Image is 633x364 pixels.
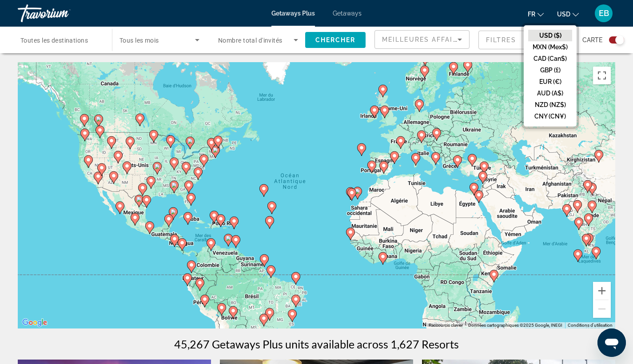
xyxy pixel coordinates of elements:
[528,87,572,99] button: AUD (A$)
[271,10,315,17] a: Getaways Plus
[218,37,283,44] span: Nombre total d'invités
[528,11,535,18] span: fr
[528,53,572,64] button: CAD (Can$)
[305,32,366,48] button: Chercher
[528,8,544,20] button: Change language
[593,67,611,84] button: Passer en plein écran
[20,317,49,328] img: Google
[599,9,609,18] span: EB
[557,8,579,20] button: Change currency
[592,4,615,23] button: User Menu
[582,34,602,46] span: Carte
[315,36,356,44] span: Chercher
[528,76,572,87] button: EUR (€)
[20,317,49,328] a: Ouvrir cette zone dans Google Maps (dans une nouvelle fenêtre)
[557,11,570,18] span: USD
[382,34,462,45] mat-select: Sort by
[429,322,463,328] button: Raccourcis clavier
[593,282,611,300] button: Zoom avant
[174,337,459,351] h1: 45,267 Getaways Plus units available across 1,627 Resorts
[528,111,572,122] button: CNY (CN¥)
[528,30,572,41] button: USD ($)
[119,37,159,44] span: Tous les mois
[478,30,573,50] button: Filter
[568,323,613,328] a: Conditions d'utilisation (s'ouvre dans un nouvel onglet)
[528,41,572,53] button: MXN (Mex$)
[528,99,572,111] button: NZD (NZ$)
[468,323,562,328] span: Données cartographiques ©2025 Google, INEGI
[528,64,572,76] button: GBP (£)
[20,37,88,44] span: Toutes les destinations
[18,2,107,25] a: Travorium
[382,36,467,43] span: Meilleures affaires
[333,10,362,17] a: Getaways
[593,300,611,318] button: Zoom arrière
[597,328,626,357] iframe: Bouton de lancement de la fenêtre de messagerie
